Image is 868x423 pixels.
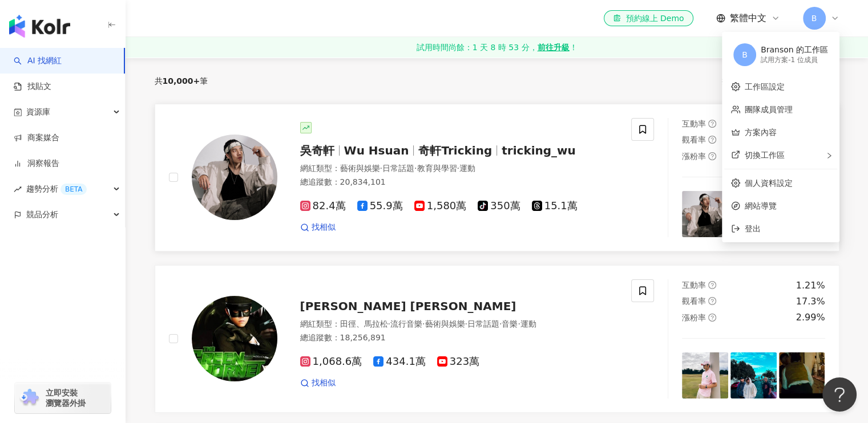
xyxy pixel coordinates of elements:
div: Branson 的工作區 [761,44,828,56]
span: 10,000+ [163,76,200,86]
div: 1.21% [796,279,825,292]
div: 2.99% [796,311,825,324]
span: 登出 [745,224,761,233]
a: 洞察報告 [14,158,59,169]
img: KOL Avatar [192,135,277,220]
a: KOL Avatar[PERSON_NAME] [PERSON_NAME]網紅類型：田徑、馬拉松·流行音樂·藝術與娛樂·日常話題·音樂·運動總追蹤數：18,256,8911,068.6萬434.... [155,265,839,413]
span: · [380,164,382,173]
span: 觀看率 [682,135,706,144]
span: 觀看率 [682,296,706,306]
img: post-image [682,352,728,398]
span: 漲粉率 [682,313,706,322]
a: 試用時間尚餘：1 天 8 時 53 分，前往升級！ [126,37,868,58]
span: 藝術與娛樂 [425,319,465,328]
iframe: Help Scout Beacon - Open [822,377,857,412]
span: 吳奇軒 [300,144,334,157]
span: question-circle [708,281,716,289]
span: 找相似 [312,222,336,233]
strong: 前往升級 [537,42,569,53]
div: 總追蹤數 ： 18,256,891 [300,332,618,344]
div: 總追蹤數 ： 20,834,101 [300,177,618,188]
span: question-circle [708,152,716,160]
a: 方案內容 [745,128,777,137]
span: right [826,152,833,159]
span: 趨勢分析 [26,176,87,202]
span: 網站導覽 [745,200,830,212]
span: 互動率 [682,280,706,290]
span: 立即安裝 瀏覽器外掛 [46,388,86,408]
span: 互動率 [682,119,706,128]
span: 82.4萬 [300,200,346,212]
span: 音樂 [502,319,518,328]
span: 田徑、馬拉松 [340,319,388,328]
span: Wu Hsuan [344,144,409,157]
div: BETA [60,184,87,195]
span: tricking_wu [502,144,576,157]
a: 工作區設定 [745,82,785,91]
span: 找相似 [312,377,336,389]
span: · [518,319,520,328]
a: 找貼文 [14,81,51,92]
div: 試用方案 - 1 位成員 [761,55,828,65]
div: 17.3% [796,295,825,308]
span: · [457,164,459,173]
span: · [422,319,425,328]
a: 預約線上 Demo [604,10,693,26]
div: 預約線上 Demo [613,13,684,24]
span: 1,068.6萬 [300,356,362,368]
img: logo [9,15,70,38]
span: 55.9萬 [357,200,403,212]
img: KOL Avatar [192,296,277,381]
span: · [499,319,502,328]
span: question-circle [708,136,716,144]
span: · [414,164,417,173]
span: B [742,48,748,61]
span: 教育與學習 [417,164,457,173]
a: 個人資料設定 [745,178,793,188]
span: question-circle [708,314,716,322]
span: 奇軒Tricking [418,144,492,157]
span: 日常話題 [382,164,414,173]
span: 漲粉率 [682,152,706,161]
span: 資源庫 [26,99,50,125]
span: rise [14,185,22,193]
a: 團隊成員管理 [745,105,793,114]
a: 找相似 [300,377,336,389]
div: 網紅類型 ： [300,163,618,174]
span: 藝術與娛樂 [340,164,380,173]
a: 商案媒合 [14,132,59,144]
span: 350萬 [478,200,520,212]
span: 323萬 [437,356,479,368]
span: 流行音樂 [390,319,422,328]
span: 繁體中文 [730,12,766,25]
img: post-image [682,191,728,237]
span: question-circle [708,297,716,305]
span: · [465,319,467,328]
span: 運動 [459,164,475,173]
span: B [812,12,817,25]
div: 共 筆 [155,76,208,86]
span: [PERSON_NAME] [PERSON_NAME] [300,299,516,313]
span: 競品分析 [26,202,58,227]
span: 15.1萬 [532,200,578,212]
a: chrome extension立即安裝 瀏覽器外掛 [15,383,111,413]
span: 1,580萬 [414,200,467,212]
span: 切換工作區 [745,151,785,160]
a: 找相似 [300,222,336,233]
a: searchAI 找網紅 [14,55,62,67]
span: 434.1萬 [373,356,426,368]
a: KOL Avatar吳奇軒Wu Hsuan奇軒Trickingtricking_wu網紅類型：藝術與娛樂·日常話題·教育與學習·運動總追蹤數：20,834,10182.4萬55.9萬1,580萬... [155,104,839,251]
span: · [388,319,390,328]
img: chrome extension [18,389,41,407]
span: 運動 [520,319,536,328]
img: post-image [779,352,825,398]
div: 網紅類型 ： [300,319,618,330]
span: question-circle [708,120,716,128]
span: 日常話題 [467,319,499,328]
img: post-image [730,352,777,398]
